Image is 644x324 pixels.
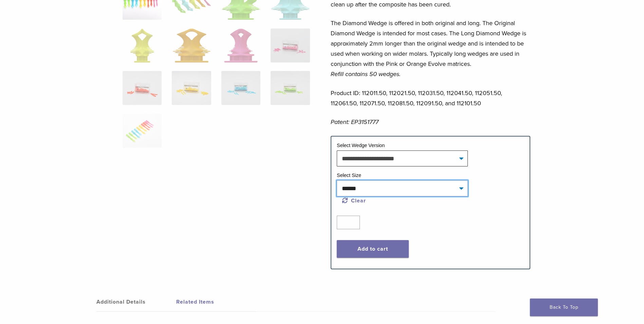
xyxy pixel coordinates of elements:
[331,118,379,126] em: Patent: EP3151777
[130,29,154,62] img: Diamond Wedge and Long Diamond Wedge - Image 5
[342,197,366,204] a: Clear
[337,240,409,258] button: Add to cart
[337,143,385,148] label: Select Wedge Version
[123,114,162,148] img: Diamond Wedge and Long Diamond Wedge - Image 13
[331,88,530,108] p: Product ID: 112011.50, 112021.50, 112031.50, 112041.50, 112051.50, 112061.50, 112071.50, 112081.5...
[331,70,401,78] em: Refill contains 50 wedges.
[96,292,176,311] a: Additional Details
[331,18,530,79] p: The Diamond Wedge is offered in both original and long. The Original Diamond Wedge is intended fo...
[271,29,310,62] img: Diamond Wedge and Long Diamond Wedge - Image 8
[337,173,361,178] label: Select Size
[271,71,310,105] img: Diamond Wedge and Long Diamond Wedge - Image 12
[172,71,211,105] img: Diamond Wedge and Long Diamond Wedge - Image 10
[176,292,256,311] a: Related Items
[224,29,258,62] img: Diamond Wedge and Long Diamond Wedge - Image 7
[221,71,260,105] img: Diamond Wedge and Long Diamond Wedge - Image 11
[173,29,210,62] img: Diamond Wedge and Long Diamond Wedge - Image 6
[530,299,598,316] a: Back To Top
[123,71,162,105] img: Diamond Wedge and Long Diamond Wedge - Image 9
